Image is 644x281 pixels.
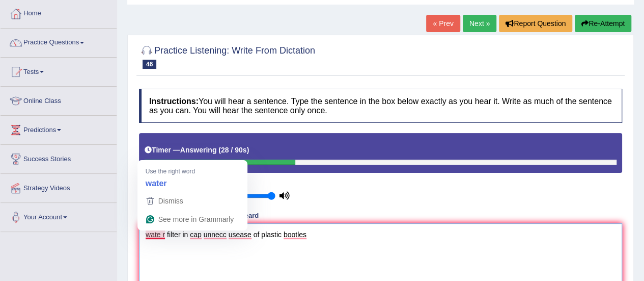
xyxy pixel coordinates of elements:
a: Predictions [1,116,117,141]
h4: You will hear a sentence. Type the sentence in the box below exactly as you hear it. Write as muc... [139,89,622,123]
a: Strategy Videos [1,174,117,199]
a: Practice Questions [1,29,117,54]
a: « Prev [426,15,460,32]
a: Your Account [1,203,117,228]
button: Report Question [499,15,572,32]
b: Answering [180,146,217,154]
h5: Timer — [145,146,249,154]
a: Online Class [1,87,117,112]
b: ) [247,146,249,154]
h2: Practice Listening: Write From Dictation [139,43,315,69]
button: Re-Attempt [575,15,631,32]
b: ( [218,146,221,154]
b: 28 / 90s [221,146,247,154]
span: 46 [143,60,156,69]
a: Tests [1,58,117,83]
b: Instructions: [149,97,199,106]
a: Success Stories [1,145,117,170]
a: Next » [463,15,496,32]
